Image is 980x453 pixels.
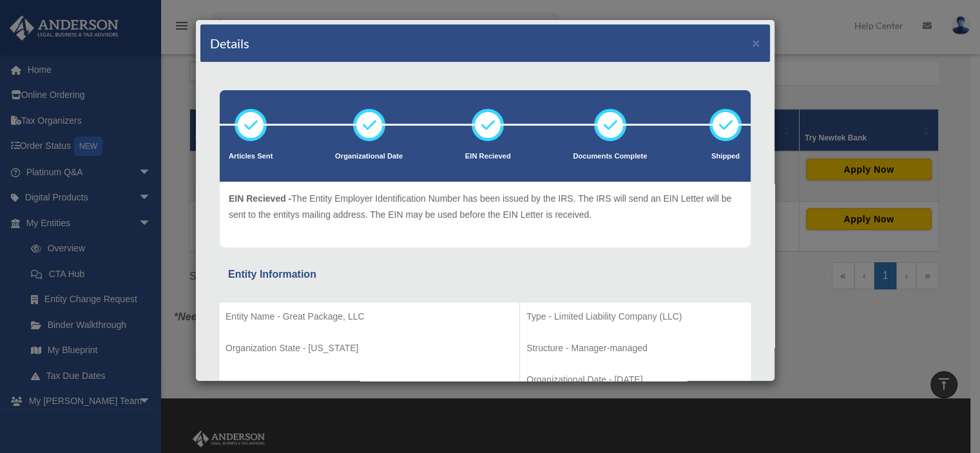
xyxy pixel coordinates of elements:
[526,372,745,388] p: Organizational Date - [DATE]
[465,150,511,163] p: EIN Recieved
[335,150,403,163] p: Organizational Date
[210,34,249,52] h4: Details
[752,36,760,50] button: ×
[709,150,742,163] p: Shipped
[229,193,291,204] span: EIN Recieved -
[229,191,742,222] p: The Entity Employer Identification Number has been issued by the IRS. The IRS will send an EIN Le...
[226,340,513,356] p: Organization State - [US_STATE]
[229,150,273,163] p: Articles Sent
[228,265,742,284] div: Entity Information
[526,340,745,356] p: Structure - Manager-managed
[526,309,745,325] p: Type - Limited Liability Company (LLC)
[573,150,647,163] p: Documents Complete
[226,309,513,325] p: Entity Name - Great Package, LLC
